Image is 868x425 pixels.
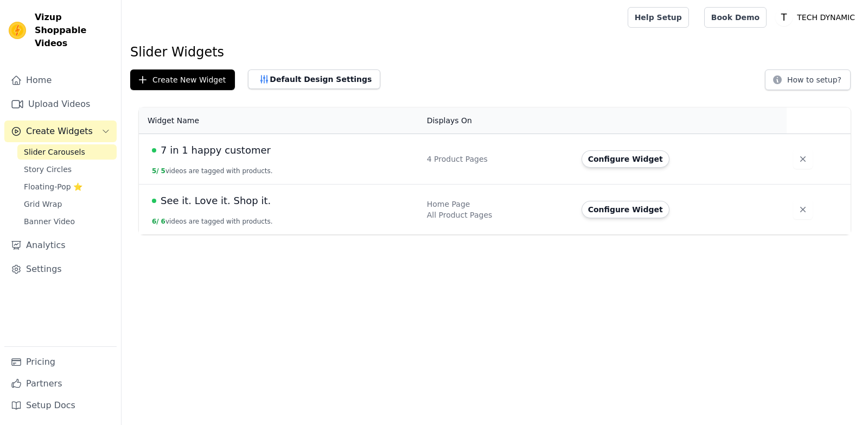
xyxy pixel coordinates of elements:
a: Analytics [4,234,117,256]
span: Vizup Shoppable Videos [35,11,112,50]
span: Story Circles [24,164,72,175]
div: 4 Product Pages [427,154,569,164]
a: Pricing [4,351,117,373]
span: 5 / [152,167,159,175]
a: Partners [4,373,117,395]
text: T [781,12,787,23]
span: 6 [161,218,165,225]
span: Live Published [152,199,156,203]
span: Slider Carousels [24,147,85,157]
a: Floating-Pop ⭐ [17,179,117,194]
div: Home Page [427,199,569,210]
button: 6/ 6videos are tagged with products. [152,217,273,226]
span: Banner Video [24,216,75,227]
button: Create New Widget [130,69,235,90]
button: Default Design Settings [248,69,380,89]
button: How to setup? [765,69,851,90]
button: 5/ 5videos are tagged with products. [152,167,273,175]
button: Configure Widget [582,201,669,218]
span: Create Widgets [26,125,93,138]
th: Displays On [420,107,575,134]
span: Floating-Pop ⭐ [24,181,82,192]
button: Delete widget [793,200,813,219]
button: Delete widget [793,149,813,169]
p: TECH DYNAMIC [793,8,859,27]
button: Configure Widget [582,150,669,168]
a: Settings [4,258,117,280]
span: 6 / [152,218,159,225]
a: Story Circles [17,162,117,177]
a: Help Setup [628,7,689,28]
span: Grid Wrap [24,199,62,210]
span: 7 in 1 happy customer [161,143,271,158]
div: All Product Pages [427,210,569,220]
img: Vizup [9,22,26,39]
a: Home [4,69,117,91]
a: Grid Wrap [17,196,117,212]
a: Banner Video [17,214,117,229]
h1: Slider Widgets [130,43,859,61]
span: See it. Love it. Shop it. [161,193,271,208]
button: T TECH DYNAMIC [775,8,859,27]
a: Upload Videos [4,93,117,115]
span: 5 [161,167,165,175]
a: How to setup? [765,77,851,87]
span: Live Published [152,148,156,153]
a: Book Demo [704,7,767,28]
th: Widget Name [139,107,420,134]
a: Slider Carousels [17,144,117,160]
button: Create Widgets [4,120,117,142]
a: Setup Docs [4,395,117,416]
